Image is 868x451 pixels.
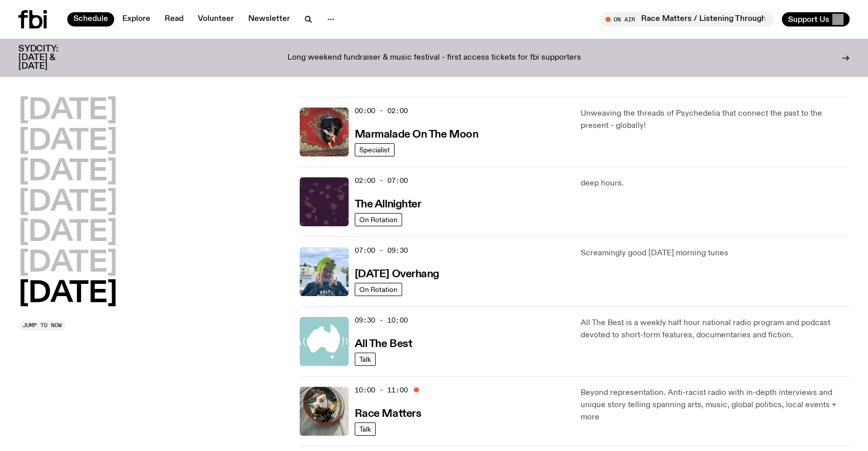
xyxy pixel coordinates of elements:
[18,127,117,156] button: [DATE]
[355,267,439,280] a: [DATE] Overhang
[355,315,408,325] span: 09:30 - 10:00
[355,176,408,185] span: 02:00 - 07:00
[359,355,371,363] span: Talk
[600,12,774,26] button: On AirRace Matters / Listening Through Glitch
[782,12,850,26] button: Support Us
[359,285,398,293] span: On Rotation
[355,197,422,210] a: The Allnighter
[18,45,84,71] h3: SYDCITY: [DATE] & [DATE]
[18,158,117,187] button: [DATE]
[18,219,117,247] button: [DATE]
[355,213,402,226] a: On Rotation
[359,216,398,223] span: On Rotation
[287,54,581,63] p: Long weekend fundraiser & music festival - first access tickets for fbi supporters
[355,422,376,436] a: Talk
[18,280,117,308] button: [DATE]
[355,129,479,140] h3: Marmalade On The Moon
[22,323,62,328] span: Jump to now
[67,12,114,26] a: Schedule
[355,407,422,419] a: Race Matters
[355,127,479,140] a: Marmalade On The Moon
[18,249,117,278] button: [DATE]
[355,283,402,296] a: On Rotation
[242,12,296,26] a: Newsletter
[355,353,376,366] a: Talk
[192,12,240,26] a: Volunteer
[581,387,850,423] p: Beyond representation. Anti-racist radio with in-depth interviews and unique story telling spanni...
[355,106,408,116] span: 00:00 - 02:00
[355,199,422,210] h3: The Allnighter
[788,15,829,24] span: Support Us
[355,337,412,350] a: All The Best
[355,385,408,395] span: 10:00 - 11:00
[116,12,156,26] a: Explore
[300,108,349,156] img: Tommy - Persian Rug
[581,317,850,341] p: All The Best is a weekly half hour national radio program and podcast devoted to short-form featu...
[355,269,439,280] h3: [DATE] Overhang
[159,12,190,26] a: Read
[581,108,850,132] p: Unweaving the threads of Psychedelia that connect the past to the present - globally!
[355,246,408,255] span: 07:00 - 09:30
[581,177,850,190] p: deep hours.
[355,339,412,350] h3: All The Best
[18,97,117,125] button: [DATE]
[355,409,422,419] h3: Race Matters
[300,387,349,436] img: A photo of the Race Matters team taken in a rear view or "blindside" mirror. A bunch of people of...
[359,146,390,153] span: Specialist
[359,425,371,433] span: Talk
[18,321,66,331] button: Jump to now
[581,247,850,259] p: Screamingly good [DATE] morning tunes
[18,189,117,217] button: [DATE]
[355,143,394,156] a: Specialist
